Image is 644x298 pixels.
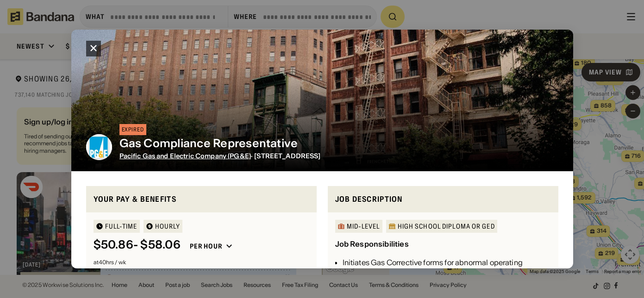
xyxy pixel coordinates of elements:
div: Full-time [105,223,138,230]
div: Per hour [190,242,222,250]
div: at 40 hrs / wk [94,260,309,265]
div: Initiates Gas Corrective forms for abnormal operating conditions found in field. [343,257,551,279]
img: Pacific Gas and Electric Company (PG&E) logo [86,134,112,160]
div: High School Diploma or GED [398,223,495,230]
div: Your pay & benefits [94,193,309,205]
div: EXPIRED [122,127,144,132]
div: Job Description [335,193,551,205]
div: Job Responsibilities [335,239,409,248]
div: Mid-Level [347,223,380,230]
div: HOURLY [155,223,181,230]
span: Pacific Gas and Electric Company (PG&E) [119,152,251,160]
div: · [STREET_ADDRESS] [119,152,551,160]
div: $ 50.86 - $58.06 [94,238,181,252]
div: Gas Compliance Representative [119,137,551,150]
